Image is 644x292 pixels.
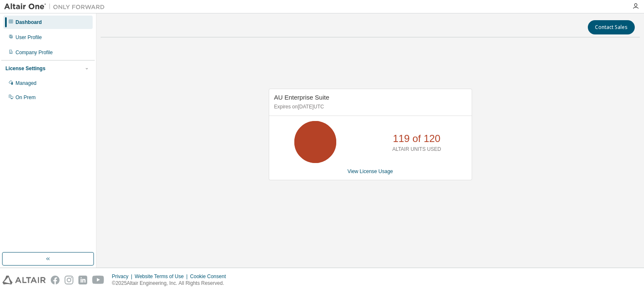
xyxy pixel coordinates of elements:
img: facebook.svg [51,276,60,284]
a: View License Usage [348,168,393,174]
div: License Settings [5,65,45,72]
img: Altair One [4,3,109,11]
img: youtube.svg [92,276,104,284]
img: instagram.svg [65,276,73,284]
div: Cookie Consent [190,273,231,280]
img: linkedin.svg [78,276,87,284]
div: Privacy [112,273,135,280]
div: Website Terms of Use [135,273,190,280]
div: On Prem [16,94,36,101]
div: Dashboard [16,19,42,26]
button: Contact Sales [588,20,635,34]
p: 119 of 120 [393,132,440,146]
div: Managed [16,80,36,87]
span: AU Enterprise Suite [274,94,330,101]
div: Company Profile [16,49,53,56]
p: Expires on [DATE] UTC [274,103,465,110]
p: © 2025 Altair Engineering, Inc. All Rights Reserved. [112,280,231,287]
div: User Profile [16,34,42,41]
img: altair_logo.svg [3,276,46,284]
p: ALTAIR UNITS USED [392,146,441,153]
